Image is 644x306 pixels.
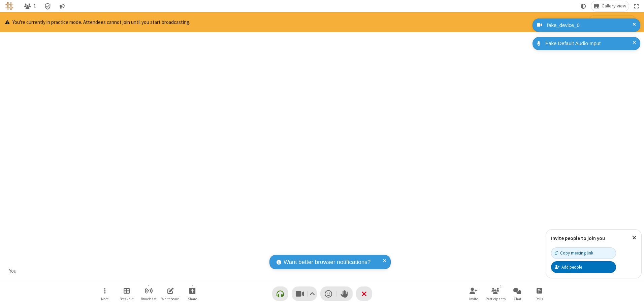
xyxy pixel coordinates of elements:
[308,286,317,301] button: Video setting
[138,284,159,303] button: Start broadcast
[141,297,157,301] span: Broadcast
[33,3,36,9] span: 1
[529,284,549,303] button: Open poll
[536,297,543,301] span: Polls
[498,284,504,290] div: 1
[551,261,616,273] button: Add people
[486,297,506,301] span: Participants
[578,1,589,11] button: Using system theme
[292,286,317,301] button: Stop video (Alt+V)
[356,286,372,301] button: End or leave meeting
[632,1,642,11] button: Fullscreen
[284,258,371,267] span: Want better browser notifications?
[551,235,605,241] label: Invite people to join you
[5,19,190,26] p: You're currently in practice mode. Attendees cannot join until you start broadcasting.
[117,284,137,303] button: Manage Breakout Rooms
[543,40,635,47] div: Fake Default Audio Input
[95,284,115,303] button: Open menu
[101,297,108,301] span: More
[41,1,54,11] div: Meeting details Encryption enabled
[463,284,484,303] button: Invite participants (Alt+I)
[5,2,13,10] img: QA Selenium DO NOT DELETE OR CHANGE
[21,1,39,11] button: Open participant list
[160,284,181,303] button: Open shared whiteboard
[551,247,616,259] button: Copy meeting link
[485,284,506,303] button: Open participant list
[336,286,353,301] button: Raise hand
[57,1,67,11] button: Conversation
[272,286,288,301] button: Connect your audio
[591,1,629,11] button: Change layout
[514,297,521,301] span: Chat
[602,3,626,9] span: Gallery view
[469,297,478,301] span: Invite
[320,286,336,301] button: Send a reaction
[507,284,527,303] button: Open chat
[120,297,134,301] span: Breakout
[545,22,635,29] div: fake_device_0
[188,297,197,301] span: Share
[161,297,180,301] span: Whiteboard
[182,284,202,303] button: Start sharing
[588,15,637,29] button: Start broadcasting
[555,250,593,256] div: Copy meeting link
[7,267,19,275] div: You
[627,230,641,246] button: Close popover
